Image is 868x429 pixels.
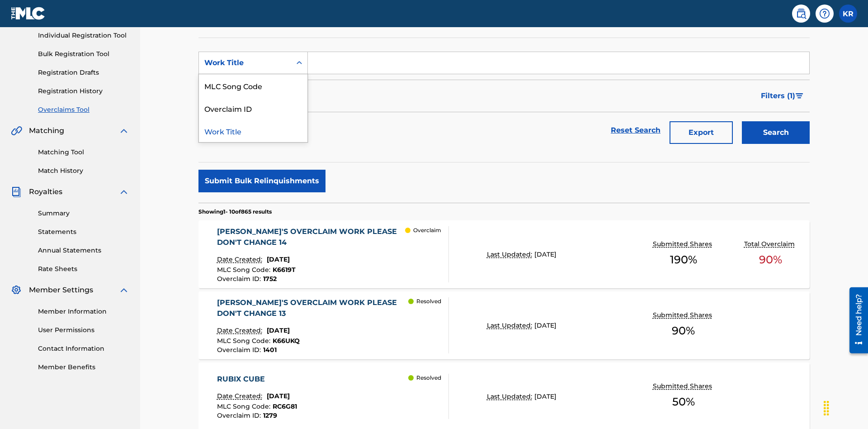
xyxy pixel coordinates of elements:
p: Resolved [416,374,441,382]
span: MLC Song Code : [217,337,273,345]
span: 1401 [263,346,277,354]
div: Drag [819,395,834,422]
a: Member Benefits [38,362,129,372]
img: search [796,8,807,19]
button: Filters (1) [755,85,810,107]
button: Submit Bulk Relinquishments [198,170,325,192]
button: Search [742,121,810,144]
a: Match History [38,166,129,176]
a: Matching Tool [38,148,129,157]
a: Registration History [38,86,129,96]
span: 50 % [672,394,695,410]
span: Royalties [29,186,62,197]
button: Export [670,121,733,144]
p: Resolved [416,297,441,305]
a: Annual Statements [38,246,129,255]
img: filter [796,93,803,99]
p: Total Overclaim [744,239,797,249]
iframe: Chat Widget [823,386,868,429]
p: Submitted Shares [653,310,714,320]
span: 1752 [263,275,277,283]
span: [DATE] [267,392,290,400]
a: User Permissions [38,325,129,335]
span: RC6G81 [273,402,297,410]
form: Search Form [198,52,810,148]
a: [PERSON_NAME]'S OVERCLAIM WORK PLEASE DON'T CHANGE 14Date Created:[DATE]MLC Song Code:K6619TOverc... [198,220,810,288]
a: [PERSON_NAME]'S OVERCLAIM WORK PLEASE DON'T CHANGE 13Date Created:[DATE]MLC Song Code:K66UKQOverc... [198,291,810,359]
div: RUBIX CUBE [217,374,297,385]
p: Submitted Shares [653,239,714,249]
div: Help [816,5,834,23]
img: Royalties [11,186,22,197]
div: Work Title [204,57,286,68]
a: Bulk Registration Tool [38,49,129,59]
p: Last Updated: [487,392,534,401]
span: [DATE] [534,250,557,258]
img: Member Settings [11,285,22,296]
span: 1279 [263,411,277,419]
span: [DATE] [267,255,290,263]
img: help [819,8,830,19]
a: Member Information [38,307,129,316]
div: [PERSON_NAME]'S OVERCLAIM WORK PLEASE DON'T CHANGE 14 [217,226,406,248]
span: K6619T [273,266,296,274]
a: Public Search [792,5,810,23]
iframe: Resource Center [843,284,868,358]
span: [DATE] [267,326,290,334]
span: 90 % [672,323,695,339]
a: Overclaims Tool [38,105,129,114]
span: [DATE] [534,392,557,400]
a: Contact Information [38,344,129,353]
p: Submitted Shares [653,381,714,391]
span: 190 % [670,252,697,268]
span: Overclaim ID : [217,275,263,283]
span: [DATE] [534,321,557,329]
p: Last Updated: [487,250,534,259]
a: Reset Search [606,120,665,140]
div: MLC Song Code [199,74,307,97]
span: Overclaim ID : [217,346,263,354]
span: K66UKQ [273,337,300,345]
p: Date Created: [217,326,264,335]
span: 90 % [759,252,782,268]
a: Rate Sheets [38,264,129,274]
a: Individual Registration Tool [38,31,129,40]
p: Overclaim [413,226,441,234]
p: Last Updated: [487,321,534,330]
img: expand [118,186,129,197]
img: expand [118,285,129,296]
span: MLC Song Code : [217,402,273,410]
div: Overclaim ID [199,97,307,119]
span: Filters ( 1 ) [761,91,795,101]
a: Summary [38,209,129,218]
p: Date Created: [217,255,264,264]
a: Registration Drafts [38,68,129,77]
span: Overclaim ID : [217,411,263,419]
p: Date Created: [217,391,264,401]
span: Matching [29,125,64,136]
img: MLC Logo [11,7,46,20]
img: expand [118,125,129,136]
div: [PERSON_NAME]'S OVERCLAIM WORK PLEASE DON'T CHANGE 13 [217,297,409,319]
div: User Menu [839,5,857,23]
span: MLC Song Code : [217,266,273,274]
div: Work Title [199,119,307,142]
a: Statements [38,227,129,237]
img: Matching [11,125,22,136]
span: Member Settings [29,285,93,296]
p: Showing 1 - 10 of 865 results [198,208,272,216]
